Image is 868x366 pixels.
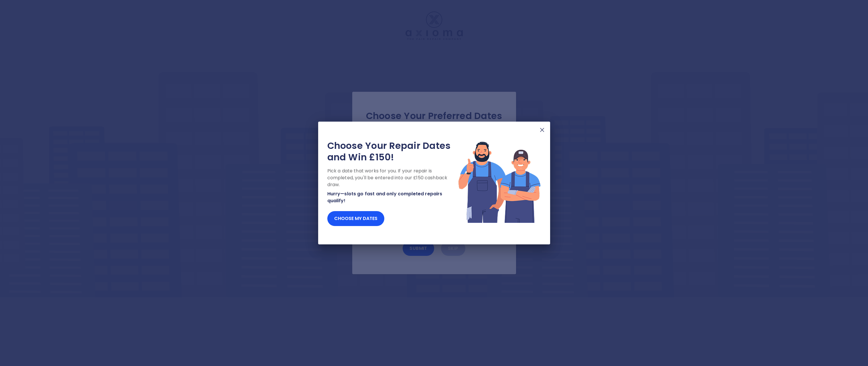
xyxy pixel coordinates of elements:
p: Hurry—slots go fast and only completed repairs qualify! [327,190,458,204]
img: X Mark [539,126,546,133]
h2: Choose Your Repair Dates and Win £150! [327,140,458,163]
p: Pick a date that works for you. If your repair is completed, you'll be entered into our £150 cash... [327,168,458,188]
button: Choose my dates [327,211,384,226]
img: Lottery [458,140,541,224]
